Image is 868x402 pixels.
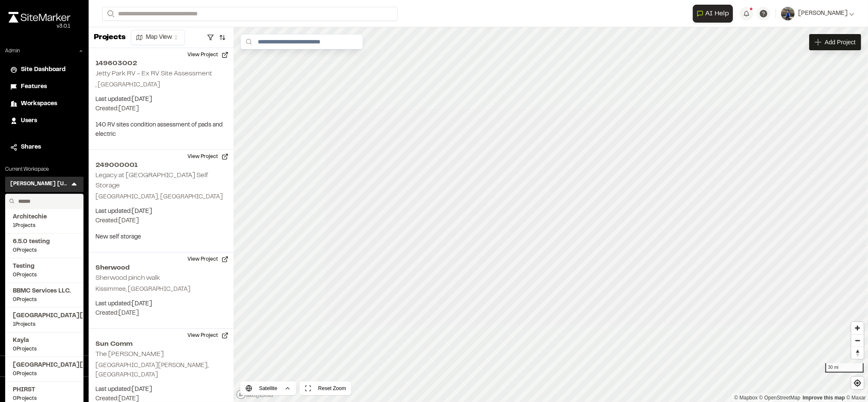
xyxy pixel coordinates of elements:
span: Shares [21,143,41,152]
button: Open AI Assistant [693,5,733,23]
button: View Project [182,253,234,266]
p: New self storage [95,233,227,242]
span: Add Project [825,38,856,46]
h2: Legacy at [GEOGRAPHIC_DATA] Self Storage [95,172,208,189]
span: PHIRST [13,385,76,395]
button: View Project [182,48,234,62]
p: Current Workspace [5,166,84,173]
button: View Project [182,150,234,164]
p: Last updated: [DATE] [95,385,227,394]
span: [GEOGRAPHIC_DATA][US_STATE] [13,311,76,321]
p: Last updated: [DATE] [95,207,227,216]
span: 0 Projects [13,345,76,353]
a: [GEOGRAPHIC_DATA][US_STATE]1Projects [13,311,76,328]
p: Created: [DATE] [95,104,227,114]
span: Zoom out [851,335,864,347]
img: User [781,7,795,20]
a: Testing0Projects [13,262,76,279]
a: Workspaces [10,99,78,109]
p: Kissimmee, [GEOGRAPHIC_DATA] [95,285,227,294]
button: Reset bearing to north [851,347,864,359]
a: Mapbox [734,395,758,401]
button: Zoom in [851,322,864,334]
span: [GEOGRAPHIC_DATA][US_STATE] [13,361,76,370]
a: Maxar [846,395,866,401]
p: Projects [94,32,126,43]
p: 140 RV sites condition assessment of pads and electric [95,121,227,139]
span: 1 Projects [13,321,76,328]
h2: Jetty Park RV - Ex RV Site Assessment [95,71,212,77]
a: Shares [10,143,78,152]
a: Users [10,116,78,126]
button: [PERSON_NAME] [781,7,854,20]
p: [GEOGRAPHIC_DATA], [GEOGRAPHIC_DATA] [95,192,227,202]
h2: Sherwood pinch walk [95,275,160,281]
span: AI Help [705,9,729,19]
a: 6.5.0 testing0Projects [13,237,76,254]
button: View Project [182,329,234,342]
a: BBMC Services LLC.0Projects [13,287,76,304]
p: , [GEOGRAPHIC_DATA] [95,80,227,90]
a: [GEOGRAPHIC_DATA][US_STATE]0Projects [13,361,76,378]
a: OpenStreetMap [759,395,801,401]
button: Zoom out [851,334,864,347]
img: rebrand.png [9,12,70,23]
a: Mapbox logo [236,390,274,399]
a: Site Dashboard [10,65,78,75]
span: 0 Projects [13,271,76,279]
p: [GEOGRAPHIC_DATA][PERSON_NAME], [GEOGRAPHIC_DATA] [95,361,227,380]
span: Users [21,116,37,126]
span: 1 Projects [13,222,76,230]
canvas: Map [234,27,868,402]
span: 0 Projects [13,296,76,304]
h2: Sherwood [95,263,227,273]
a: Kayla0Projects [13,336,76,353]
span: 6.5.0 testing [13,237,76,247]
p: Created: [DATE] [95,309,227,318]
p: Created: [DATE] [95,216,227,226]
span: Workspaces [21,99,57,109]
span: Kayla [13,336,76,345]
span: Site Dashboard [21,65,66,75]
button: Reset Zoom [300,382,351,395]
span: 0 Projects [13,247,76,254]
h2: 249000001 [95,160,227,170]
p: Last updated: [DATE] [95,95,227,104]
button: Satellite [240,382,296,395]
h2: Sun Comm [95,339,227,349]
h3: [PERSON_NAME] [US_STATE] [10,180,70,189]
span: 0 Projects [13,370,76,378]
span: [PERSON_NAME] [798,9,848,18]
div: Open AI Assistant [693,5,736,23]
a: Features [10,82,78,92]
div: Oh geez...please don't... [9,23,70,30]
a: Architechie1Projects [13,212,76,230]
span: Testing [13,262,76,271]
div: 30 mi [825,363,864,373]
a: Map feedback [803,395,845,401]
button: Search [102,7,118,21]
p: Admin [5,47,20,55]
span: Architechie [13,212,76,222]
span: BBMC Services LLC. [13,287,76,296]
button: Find my location [851,377,864,389]
h2: The [PERSON_NAME] [95,351,164,357]
span: Features [21,82,47,92]
h2: 149603002 [95,58,227,69]
p: Last updated: [DATE] [95,299,227,309]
